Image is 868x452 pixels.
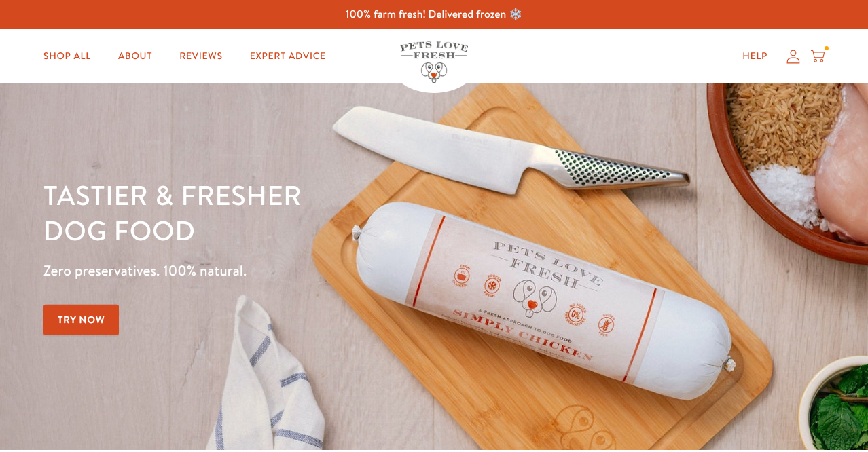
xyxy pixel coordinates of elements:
a: Try Now [43,305,120,335]
a: Shop All [33,43,102,70]
p: Zero preservatives. 100% natural. [43,259,564,283]
a: Help [731,43,778,70]
a: About [107,43,163,70]
h1: Tastier & fresher dog food [43,177,564,248]
a: Expert Advice [239,43,337,70]
a: Reviews [168,43,233,70]
img: Pets Love Fresh [400,41,468,83]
